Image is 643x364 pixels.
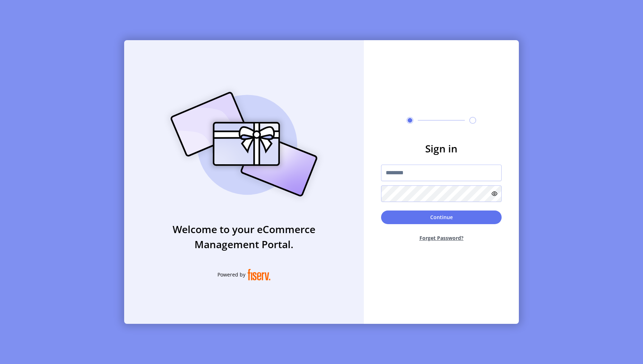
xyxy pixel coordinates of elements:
[381,211,502,224] button: Continue
[217,271,245,278] span: Powered by
[160,84,328,204] img: card_Illustration.svg
[381,141,502,156] h3: Sign in
[381,228,502,247] button: Forget Password?
[124,222,364,252] h3: Welcome to your eCommerce Management Portal.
